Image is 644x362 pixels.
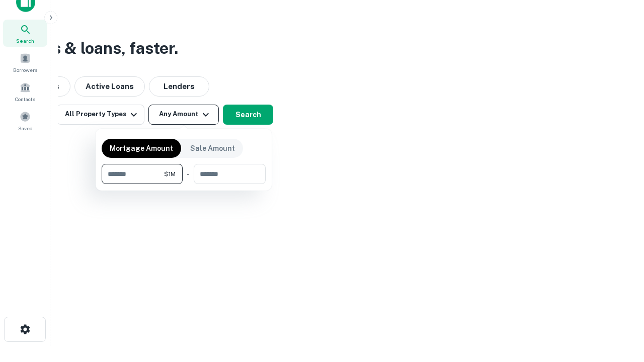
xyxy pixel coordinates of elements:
[110,143,173,154] p: Mortgage Amount
[187,164,190,184] div: -
[594,282,644,330] iframe: Chat Widget
[164,169,176,178] span: $1M
[190,143,235,154] p: Sale Amount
